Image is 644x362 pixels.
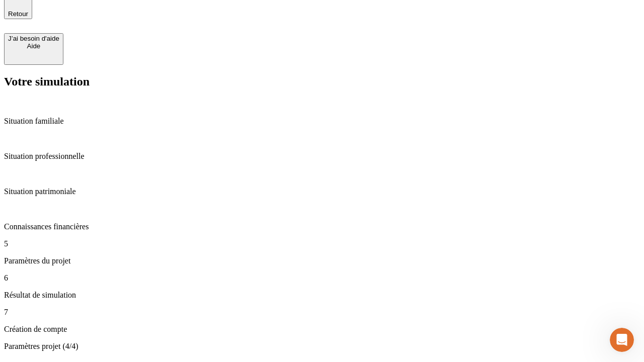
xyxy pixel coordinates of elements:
[4,274,640,283] p: 6
[4,33,63,65] button: J’ai besoin d'aideAide
[4,325,640,334] p: Création de compte
[4,308,640,317] p: 7
[4,187,640,196] p: Situation patrimoniale
[4,342,640,351] p: Paramètres projet (4/4)
[8,42,59,50] div: Aide
[8,35,59,42] div: J’ai besoin d'aide
[4,239,640,248] p: 5
[4,75,640,88] h2: Votre simulation
[4,152,640,161] p: Situation professionnelle
[4,256,640,265] p: Paramètres du projet
[610,328,634,352] iframe: Intercom live chat
[4,291,640,300] p: Résultat de simulation
[4,117,640,126] p: Situation familiale
[8,10,28,18] span: Retour
[4,222,640,231] p: Connaissances financières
